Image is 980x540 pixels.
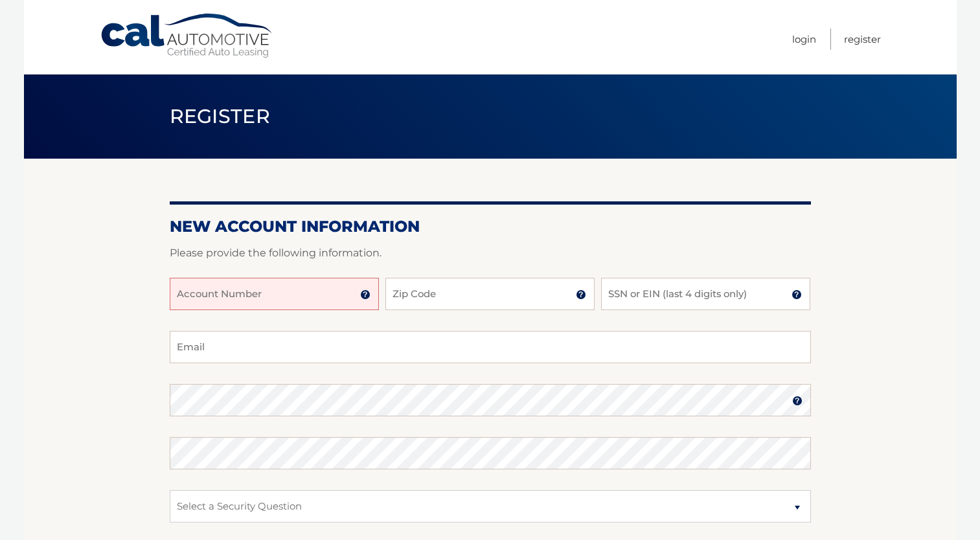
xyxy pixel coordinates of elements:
[792,289,802,300] img: tooltip.svg
[170,331,811,363] input: Email
[100,13,275,59] a: Cal Automotive
[601,278,810,310] input: SSN or EIN (last 4 digits only)
[844,28,881,50] a: Register
[385,278,595,310] input: Zip Code
[360,289,370,300] img: tooltip.svg
[792,396,803,406] img: tooltip.svg
[170,278,379,310] input: Account Number
[576,289,586,300] img: tooltip.svg
[170,244,811,262] p: Please provide the following information.
[170,217,811,236] h2: New Account Information
[170,104,271,128] span: Register
[792,28,816,50] a: Login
